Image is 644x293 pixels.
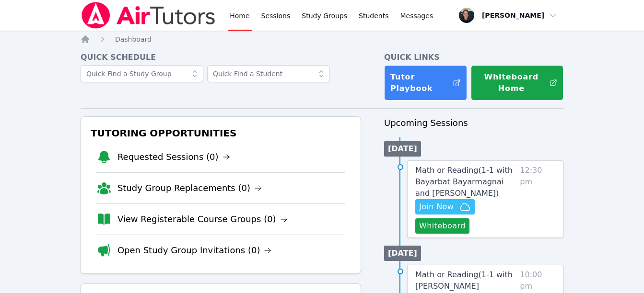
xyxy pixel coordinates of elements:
[89,124,353,142] h3: Tutoring Opportunities
[81,65,203,82] input: Quick Find a Study Group
[117,150,230,164] a: Requested Sessions (0)
[81,52,361,63] h4: Quick Schedule
[400,11,433,21] span: Messages
[117,213,288,226] a: View Registerable Course Groups (0)
[384,52,563,63] h4: Quick Links
[384,116,563,130] h3: Upcoming Sessions
[115,34,152,44] a: Dashboard
[117,244,272,257] a: Open Study Group Invitations (0)
[207,65,330,82] input: Quick Find a Student
[384,141,421,157] li: [DATE]
[471,65,563,101] button: Whiteboard Home
[81,34,563,44] nav: Breadcrumb
[81,2,216,29] img: Air Tutors
[384,65,467,101] a: Tutor Playbook
[520,165,555,234] span: 12:30 pm
[384,246,421,261] li: [DATE]
[415,166,513,198] span: Math or Reading ( 1-1 with Bayarbat Bayarmagnai and [PERSON_NAME] )
[415,218,469,234] button: Whiteboard
[415,165,516,199] a: Math or Reading(1-1 with Bayarbat Bayarmagnai and [PERSON_NAME])
[117,181,262,195] a: Study Group Replacements (0)
[415,199,475,214] button: Join Now
[115,35,152,43] span: Dashboard
[419,201,454,213] span: Join Now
